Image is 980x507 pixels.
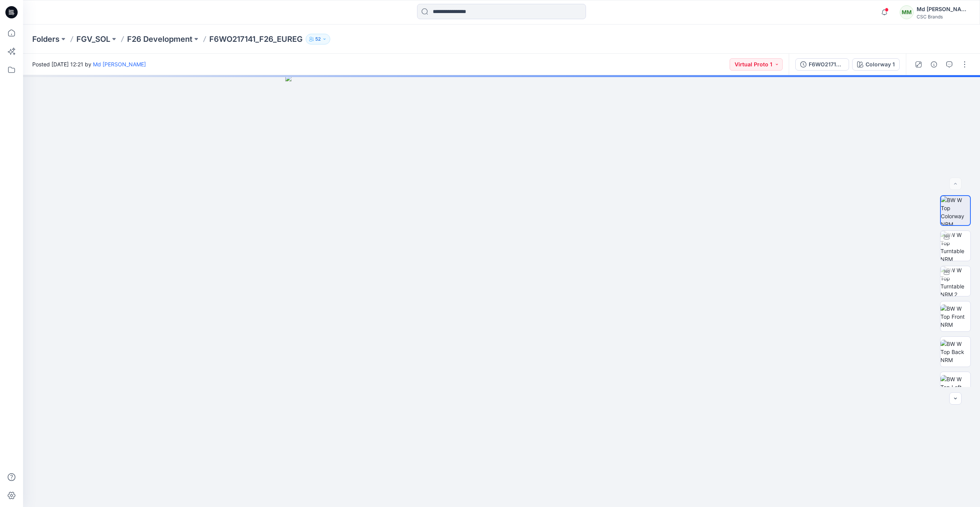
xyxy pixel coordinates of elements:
p: 52 [315,35,321,43]
div: F6WO217141_F26_EUREG_VP1 [809,60,844,69]
img: eyJhbGciOiJIUzI1NiIsImtpZCI6IjAiLCJzbHQiOiJzZXMiLCJ0eXAiOiJKV1QifQ.eyJkYXRhIjp7InR5cGUiOiJzdG9yYW... [285,75,718,507]
img: BW W Top Front NRM [940,305,970,329]
button: F6WO217141_F26_EUREG_VP1 [795,58,849,71]
img: BW W Top Back NRM [940,340,970,364]
div: MM [900,5,914,19]
div: CSC Brands [917,14,970,20]
img: BW W Top Turntable NRM [940,231,970,261]
button: Colorway 1 [852,58,900,71]
div: Colorway 1 [866,60,895,69]
span: Posted [DATE] 12:21 by [32,60,146,68]
img: BW W Top Turntable NRM 2 [940,266,970,296]
button: 52 [306,34,330,44]
button: Details [928,58,940,71]
div: Md [PERSON_NAME] [917,5,970,14]
img: BW W Top Left NRM [940,375,970,399]
p: F6WO217141_F26_EUREG [209,34,303,44]
img: BW W Top Colorway NRM [941,196,970,225]
a: FGV_SOL [76,34,110,44]
a: Folders [32,34,60,44]
a: Md [PERSON_NAME] [93,61,146,67]
a: F26 Development [127,34,192,44]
